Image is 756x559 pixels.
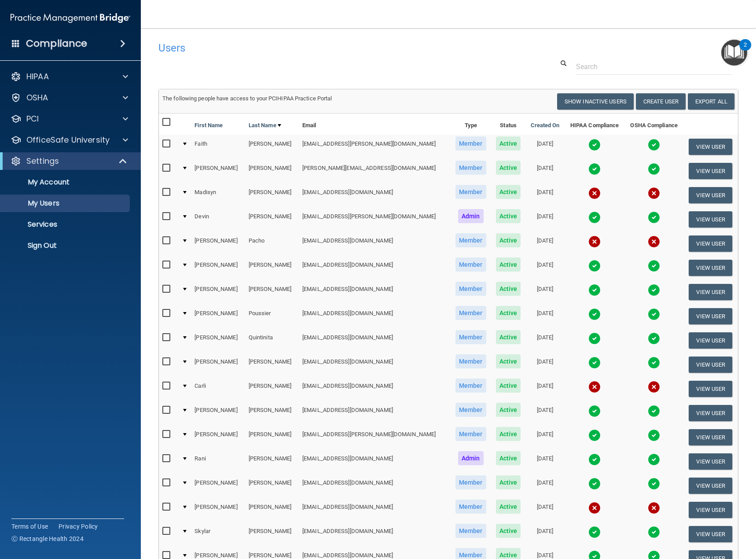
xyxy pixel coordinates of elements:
[648,187,660,199] img: cross.ca9f0e7f.svg
[455,306,486,320] span: Member
[299,232,451,256] td: [EMAIL_ADDRESS][DOMAIN_NAME]
[11,92,128,103] a: OSHA
[648,211,660,224] img: tick.e7d51cea.svg
[26,92,48,103] p: OSHA
[458,451,484,465] span: Admin
[648,381,660,393] img: cross.ca9f0e7f.svg
[496,209,521,223] span: Active
[245,183,299,207] td: [PERSON_NAME]
[496,403,521,417] span: Active
[636,93,686,110] button: Create User
[588,284,601,296] img: tick.e7d51cea.svg
[191,449,245,474] td: Rani
[588,235,601,248] img: cross.ca9f0e7f.svg
[59,522,98,531] a: Privacy Policy
[588,211,601,224] img: tick.e7d51cea.svg
[455,354,486,368] span: Member
[191,183,245,207] td: Madisyn
[162,95,332,102] span: The following people have access to your PCIHIPAA Practice Portal
[525,183,565,207] td: [DATE]
[6,220,126,229] p: Services
[525,522,565,546] td: [DATE]
[525,353,565,377] td: [DATE]
[245,256,299,280] td: [PERSON_NAME]
[648,139,660,151] img: tick.e7d51cea.svg
[648,502,660,514] img: cross.ca9f0e7f.svg
[588,453,601,466] img: tick.e7d51cea.svg
[245,522,299,546] td: [PERSON_NAME]
[496,524,521,538] span: Active
[496,500,521,514] span: Active
[6,178,126,187] p: My Account
[496,306,521,320] span: Active
[299,207,451,232] td: [EMAIL_ADDRESS][PERSON_NAME][DOMAIN_NAME]
[496,475,521,489] span: Active
[648,308,660,320] img: tick.e7d51cea.svg
[689,139,732,155] button: View User
[191,353,245,377] td: [PERSON_NAME]
[525,207,565,232] td: [DATE]
[648,429,660,441] img: tick.e7d51cea.svg
[299,280,451,304] td: [EMAIL_ADDRESS][DOMAIN_NAME]
[245,401,299,425] td: [PERSON_NAME]
[496,161,521,175] span: Active
[496,185,521,199] span: Active
[191,425,245,449] td: [PERSON_NAME]
[455,185,486,199] span: Member
[299,328,451,353] td: [EMAIL_ADDRESS][DOMAIN_NAME]
[6,241,126,250] p: Sign Out
[11,156,128,166] a: Settings
[455,524,486,538] span: Member
[11,534,84,543] span: Ⓒ Rectangle Health 2024
[299,159,451,183] td: [PERSON_NAME][EMAIL_ADDRESS][DOMAIN_NAME]
[26,71,49,82] p: HIPAA
[496,379,521,393] span: Active
[744,45,747,56] div: 2
[455,330,486,344] span: Member
[496,136,521,151] span: Active
[588,163,601,175] img: tick.e7d51cea.svg
[496,427,521,441] span: Active
[565,114,625,135] th: HIPAA Compliance
[299,114,451,135] th: Email
[525,328,565,353] td: [DATE]
[245,498,299,522] td: [PERSON_NAME]
[245,207,299,232] td: [PERSON_NAME]
[689,235,732,252] button: View User
[299,449,451,474] td: [EMAIL_ADDRESS][DOMAIN_NAME]
[648,526,660,538] img: tick.e7d51cea.svg
[496,257,521,272] span: Active
[11,522,48,531] a: Terms of Use
[689,405,732,421] button: View User
[689,260,732,276] button: View User
[299,401,451,425] td: [EMAIL_ADDRESS][DOMAIN_NAME]
[458,209,484,223] span: Admin
[648,163,660,175] img: tick.e7d51cea.svg
[689,429,732,445] button: View User
[299,522,451,546] td: [EMAIL_ADDRESS][DOMAIN_NAME]
[496,330,521,344] span: Active
[525,232,565,256] td: [DATE]
[299,256,451,280] td: [EMAIL_ADDRESS][DOMAIN_NAME]
[648,260,660,272] img: tick.e7d51cea.svg
[299,498,451,522] td: [EMAIL_ADDRESS][DOMAIN_NAME]
[451,114,491,135] th: Type
[191,280,245,304] td: [PERSON_NAME]
[588,357,601,369] img: tick.e7d51cea.svg
[496,354,521,368] span: Active
[525,498,565,522] td: [DATE]
[648,453,660,466] img: tick.e7d51cea.svg
[588,139,601,151] img: tick.e7d51cea.svg
[245,474,299,498] td: [PERSON_NAME]
[689,308,732,324] button: View User
[191,522,245,546] td: Skylar
[625,114,683,135] th: OSHA Compliance
[525,425,565,449] td: [DATE]
[689,357,732,373] button: View User
[299,304,451,328] td: [EMAIL_ADDRESS][DOMAIN_NAME]
[588,332,601,345] img: tick.e7d51cea.svg
[689,332,732,349] button: View User
[455,475,486,489] span: Member
[588,429,601,441] img: tick.e7d51cea.svg
[299,377,451,401] td: [EMAIL_ADDRESS][DOMAIN_NAME]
